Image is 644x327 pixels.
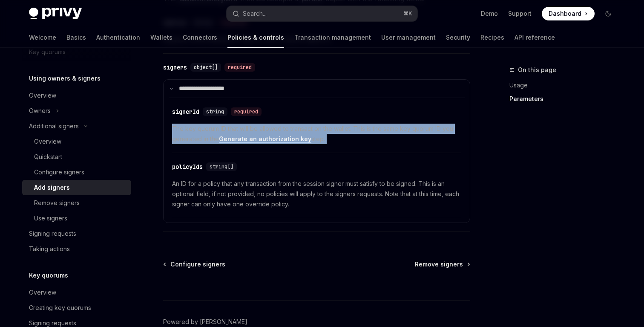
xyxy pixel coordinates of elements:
[480,27,504,48] a: Recipes
[549,9,581,18] span: Dashboard
[508,9,532,18] a: Support
[34,152,62,162] div: Quickstart
[183,27,217,48] a: Connectors
[210,163,233,170] span: string[]
[601,7,615,20] button: Toggle dark mode
[515,27,555,48] a: API reference
[227,27,284,48] a: Policies & controls
[163,63,187,72] div: signers
[172,107,199,116] div: signerId
[415,260,463,269] span: Remove signers
[509,92,622,106] a: Parameters
[22,241,131,257] a: Taking actions
[22,180,131,195] a: Add signers
[29,270,68,281] h5: Key quorums
[34,213,67,223] div: Use signers
[219,135,311,143] a: Generate an authorization key
[34,198,80,208] div: Remove signers
[29,27,56,48] a: Welcome
[403,10,412,17] span: ⌘ K
[294,27,371,48] a: Transaction management
[29,90,56,101] div: Overview
[518,65,556,75] span: On this page
[509,78,622,92] a: Usage
[29,8,82,20] img: dark logo
[231,107,262,116] div: required
[29,73,101,84] h5: Using owners & signers
[22,134,131,149] a: Overview
[29,106,51,116] div: Owners
[96,27,140,48] a: Authentication
[172,162,203,171] div: policyIds
[542,7,595,20] a: Dashboard
[66,27,86,48] a: Basics
[172,124,461,144] span: The key quorum ID that will be allowed to transact on the wallet. This is the same key quorum ID ...
[170,260,225,269] span: Configure signers
[227,6,417,21] button: Search...⌘K
[34,136,61,147] div: Overview
[34,182,70,193] div: Add signers
[29,121,79,131] div: Additional signers
[29,287,56,298] div: Overview
[446,27,470,48] a: Security
[163,318,247,326] a: Powered by [PERSON_NAME]
[381,27,436,48] a: User management
[22,195,131,211] a: Remove signers
[22,211,131,226] a: Use signers
[29,303,91,313] div: Creating key quorums
[34,167,84,177] div: Configure signers
[172,179,461,209] span: An ID for a policy that any transaction from the session signer must satisfy to be signed. This i...
[29,244,70,254] div: Taking actions
[224,63,255,72] div: required
[22,226,131,241] a: Signing requests
[164,260,225,269] a: Configure signers
[415,260,469,269] a: Remove signers
[22,300,131,315] a: Creating key quorums
[22,88,131,103] a: Overview
[150,27,172,48] a: Wallets
[481,9,498,18] a: Demo
[194,64,218,71] span: object[]
[29,229,76,239] div: Signing requests
[22,165,131,180] a: Configure signers
[243,9,267,19] div: Search...
[206,108,224,115] span: string
[22,285,131,300] a: Overview
[22,149,131,165] a: Quickstart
